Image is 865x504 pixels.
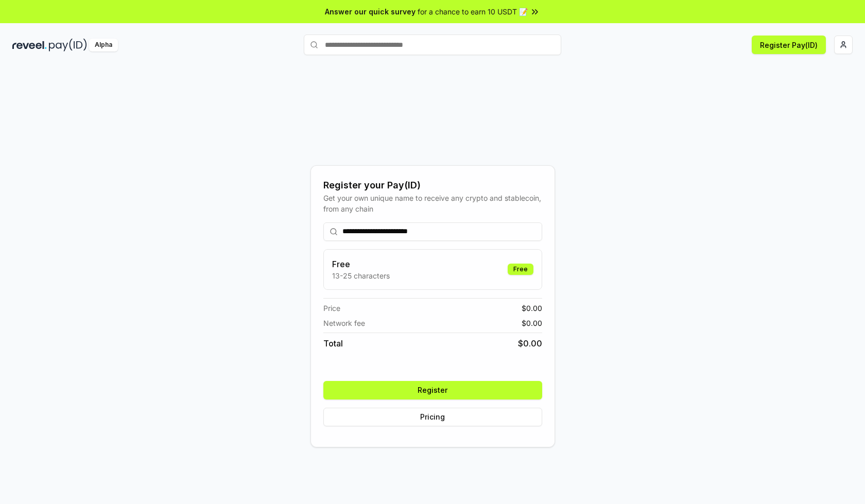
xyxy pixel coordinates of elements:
span: $ 0.00 [522,303,542,314]
img: pay_id [49,39,87,51]
div: Get your own unique name to receive any crypto and stablecoin, from any chain [323,193,542,214]
span: $ 0.00 [522,318,542,328]
img: reveel_dark [12,39,47,51]
p: 13-25 characters [332,270,390,281]
button: Pricing [323,408,542,426]
h3: Free [332,258,390,270]
div: Register your Pay(ID) [323,178,542,193]
span: for a chance to earn 10 USDT 📝 [418,6,528,17]
span: Total [323,337,343,350]
span: $ 0.00 [518,337,542,350]
div: Free [508,264,533,275]
span: Answer our quick survey [325,6,416,17]
div: Alpha [89,39,118,51]
button: Register Pay(ID) [752,36,826,54]
button: Register [323,381,542,399]
span: Price [323,303,340,314]
span: Network fee [323,318,365,328]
